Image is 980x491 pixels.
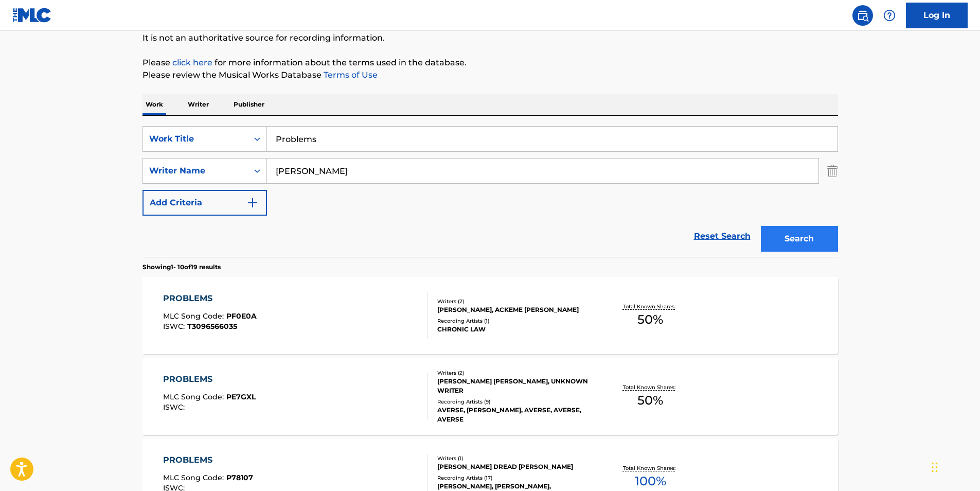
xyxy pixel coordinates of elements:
span: 50 % [637,310,663,329]
span: ISWC : [163,322,187,331]
div: Work Title [149,133,242,145]
a: PROBLEMSMLC Song Code:PF0E0AISWC:T3096566035Writers (2)[PERSON_NAME], ACKEME [PERSON_NAME]Recordi... [142,277,838,354]
div: CHRONIC LAW [437,325,593,334]
a: Reset Search [689,225,756,248]
div: PROBLEMS [163,454,253,466]
div: Writers ( 2 ) [437,297,593,305]
a: Terms of Use [322,70,378,80]
p: Please review the Musical Works Database [142,69,838,81]
span: MLC Song Code : [163,311,226,321]
div: PROBLEMS [163,373,256,385]
a: Log In [906,3,968,28]
img: 9d2ae6d4665cec9f34b9.svg [246,197,259,209]
span: P78107 [226,473,253,482]
img: search [857,9,869,22]
p: Please for more information about the terms used in the database. [142,57,838,69]
span: 100 % [635,472,666,490]
img: Delete Criterion [827,158,838,184]
div: AVERSE, [PERSON_NAME], AVERSE, AVERSE, AVERSE [437,406,593,424]
span: T3096566035 [187,322,237,331]
div: Help [879,5,900,26]
div: Writer Name [149,165,242,177]
img: help [883,9,896,22]
div: PROBLEMS [163,292,257,305]
a: Public Search [852,5,873,26]
div: [PERSON_NAME], ACKEME [PERSON_NAME] [437,305,593,314]
div: Drag [932,452,938,483]
iframe: Chat Widget [929,442,980,491]
span: 50 % [637,391,663,410]
p: Total Known Shares: [623,303,678,310]
form: Search Form [142,126,838,257]
button: Search [761,226,838,252]
p: Total Known Shares: [623,383,678,391]
p: Work [142,94,166,115]
p: Writer [185,94,212,115]
a: PROBLEMSMLC Song Code:PE7GXLISWC:Writers (2)[PERSON_NAME] [PERSON_NAME], UNKNOWN WRITERRecording ... [142,358,838,435]
div: Writers ( 1 ) [437,454,593,462]
div: Writers ( 2 ) [437,369,593,377]
span: PF0E0A [226,311,257,321]
p: Total Known Shares: [623,464,678,472]
button: Add Criteria [142,190,267,216]
p: Publisher [230,94,268,115]
span: PE7GXL [226,392,256,401]
div: Recording Artists ( 9 ) [437,398,593,406]
span: ISWC : [163,402,187,412]
p: Showing 1 - 10 of 19 results [142,262,221,272]
img: MLC Logo [12,8,52,23]
span: MLC Song Code : [163,473,226,482]
span: MLC Song Code : [163,392,226,401]
a: click here [172,58,212,67]
div: [PERSON_NAME] [PERSON_NAME], UNKNOWN WRITER [437,377,593,395]
div: [PERSON_NAME] DREAD [PERSON_NAME] [437,462,593,471]
div: Recording Artists ( 1 ) [437,317,593,325]
div: Recording Artists ( 17 ) [437,474,593,482]
p: It is not an authoritative source for recording information. [142,32,838,44]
